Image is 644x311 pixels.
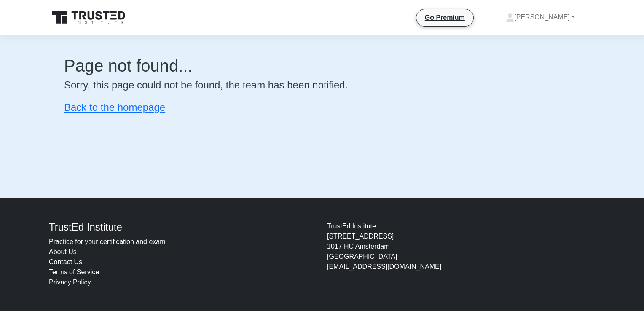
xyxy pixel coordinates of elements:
[49,279,91,286] a: Privacy Policy
[322,221,600,287] div: TrustEd Institute [STREET_ADDRESS] 1017 HC Amsterdam [GEOGRAPHIC_DATA] [EMAIL_ADDRESS][DOMAIN_NAME]
[486,9,595,26] a: [PERSON_NAME]
[49,248,77,255] a: About Us
[49,258,82,265] a: Contact Us
[49,268,99,276] a: Terms of Service
[420,12,470,23] a: Go Premium
[49,221,317,233] h4: TrustEd Institute
[64,56,580,76] h1: Page not found...
[64,102,165,113] a: Back to the homepage
[49,238,166,245] a: Practice for your certification and exam
[64,79,580,91] h4: Sorry, this page could not be found, the team has been notified.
